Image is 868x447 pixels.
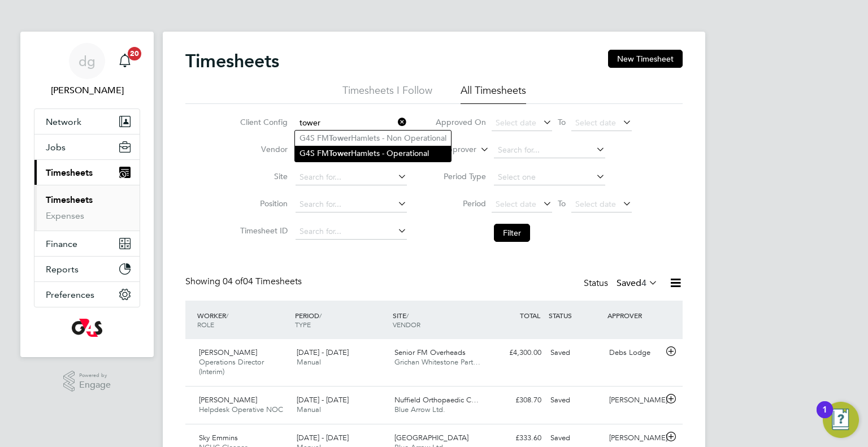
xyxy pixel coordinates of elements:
[79,371,111,380] span: Powered by
[114,43,136,79] a: 20
[406,311,409,320] span: /
[394,433,468,442] span: [GEOGRAPHIC_DATA]
[199,395,257,405] span: [PERSON_NAME]
[297,348,349,357] span: [DATE] - [DATE]
[46,210,84,221] a: Expenses
[199,348,257,357] span: [PERSON_NAME]
[226,311,228,320] span: /
[34,185,140,231] div: Timesheets
[292,305,390,335] div: PERIOD
[546,344,605,362] div: Saved
[79,54,96,68] span: dg
[296,224,407,240] input: Search for...
[296,170,407,185] input: Search for...
[79,380,111,390] span: Engage
[297,395,349,405] span: [DATE] - [DATE]
[34,84,140,97] span: dharmisha gohil
[394,395,479,405] span: Nuffield Orthopaedic C…
[185,50,279,72] h2: Timesheets
[237,117,288,127] label: Client Config
[319,311,322,320] span: /
[487,344,546,362] div: £4,300.00
[822,410,827,424] div: 1
[72,319,102,337] img: g4s-logo-retina.png
[199,405,283,414] span: Helpdesk Operative NOC
[394,348,466,357] span: Senior FM Overheads
[295,320,311,329] span: TYPE
[46,167,93,178] span: Timesheets
[487,391,546,410] div: £308.70
[34,231,140,256] button: Finance
[605,344,663,362] div: Debs Lodge
[520,311,540,320] span: TOTAL
[494,170,605,185] input: Select one
[237,225,288,236] label: Timesheet ID
[823,402,859,438] button: Open Resource Center, 1 new notification
[185,276,304,288] div: Showing
[297,405,321,414] span: Manual
[394,405,445,414] span: Blue Arrow Ltd.
[329,133,351,143] b: Tower
[199,357,264,376] span: Operations Director (Interim)
[461,84,526,104] li: All Timesheets
[34,109,140,134] button: Network
[575,118,616,128] span: Select date
[46,194,93,205] a: Timesheets
[494,142,605,158] input: Search for...
[296,197,407,212] input: Search for...
[197,320,214,329] span: ROLE
[435,117,486,127] label: Approved On
[584,276,660,292] div: Status
[237,144,288,154] label: Vendor
[34,134,140,159] button: Jobs
[63,371,111,392] a: Powered byEngage
[194,305,292,335] div: WORKER
[390,305,488,335] div: SITE
[575,199,616,209] span: Select date
[295,146,451,161] li: G4S FM Hamlets - Operational
[546,305,605,326] div: STATUS
[20,32,154,357] nav: Main navigation
[295,131,451,146] li: G4S FM Hamlets - Non Operational
[617,277,658,289] label: Saved
[237,198,288,209] label: Position
[641,277,646,289] span: 4
[34,282,140,307] button: Preferences
[605,391,663,410] div: [PERSON_NAME]
[297,357,321,367] span: Manual
[128,47,141,60] span: 20
[494,224,530,242] button: Filter
[223,276,302,287] span: 04 Timesheets
[46,289,94,300] span: Preferences
[297,433,349,442] span: [DATE] - [DATE]
[46,116,81,127] span: Network
[394,357,480,367] span: Grichan Whitestone Part…
[393,320,420,329] span: VENDOR
[342,84,432,104] li: Timesheets I Follow
[34,257,140,281] button: Reports
[237,171,288,181] label: Site
[223,276,243,287] span: 04 of
[329,149,351,158] b: Tower
[554,196,569,211] span: To
[34,160,140,185] button: Timesheets
[496,199,536,209] span: Select date
[46,142,66,153] span: Jobs
[554,115,569,129] span: To
[546,391,605,410] div: Saved
[296,115,407,131] input: Search for...
[435,171,486,181] label: Period Type
[199,433,238,442] span: Sky Emmins
[46,238,77,249] span: Finance
[435,198,486,209] label: Period
[34,319,140,337] a: Go to home page
[496,118,536,128] span: Select date
[605,305,663,326] div: APPROVER
[46,264,79,275] span: Reports
[608,50,683,68] button: New Timesheet
[34,43,140,97] a: dg[PERSON_NAME]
